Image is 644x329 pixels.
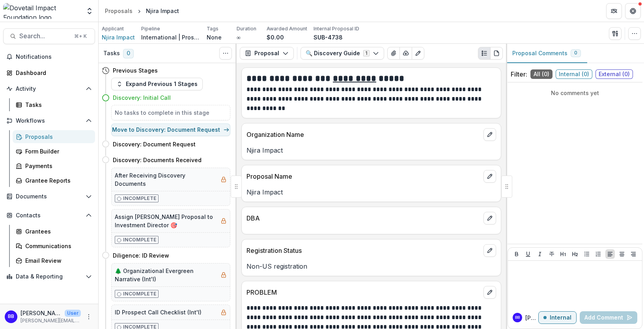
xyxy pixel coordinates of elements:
p: Filter: [511,69,527,79]
h4: Previous Stages [113,66,158,75]
button: Open entity switcher [84,3,95,19]
a: Communications [13,239,95,252]
h3: Tasks [103,50,120,57]
p: SUB-4738 [314,33,343,41]
button: Italicize [535,249,545,259]
p: No comments yet [511,89,639,97]
h4: Discovery: Documents Received [113,156,202,164]
button: edit [483,286,496,299]
p: Njira Impact [246,146,496,155]
img: Dovetail Impact Foundation logo [3,3,81,19]
p: Incomplete [123,290,157,297]
p: User [65,310,81,317]
button: Align Left [605,249,615,259]
h5: ID Prospect Call Checklist (Int'l) [115,308,202,316]
div: Form Builder [25,147,89,155]
button: edit [483,244,496,257]
button: Align Right [629,249,638,259]
span: Documents [16,193,82,200]
p: Incomplete [123,195,157,202]
p: $0.00 [267,33,284,41]
button: Open Contacts [3,209,95,222]
button: Expand Previous 1 Stages [111,78,203,90]
button: Open Workflows [3,114,95,127]
a: Proposals [102,5,136,17]
span: Workflows [16,118,82,124]
div: Tasks [25,101,89,109]
p: None [207,33,222,41]
button: Bullet List [582,249,592,259]
button: Heading 1 [558,249,568,259]
a: Grantee Reports [13,174,95,187]
button: Toggle View Cancelled Tasks [219,47,232,60]
span: Activity [16,86,82,92]
nav: breadcrumb [102,5,182,17]
p: [PERSON_NAME] [21,309,62,317]
button: Partners [606,3,622,19]
div: ⌘ + K [73,32,88,41]
p: International | Prospects Pipeline [141,33,200,41]
div: Bryan Bahizi [8,314,14,319]
p: Pipeline [141,25,160,32]
button: Add Comment [580,311,637,324]
button: Open Documents [3,190,95,203]
p: Awarded Amount [267,25,307,32]
h5: Assign [PERSON_NAME] Proposal to Investment Director 🎯 [115,213,217,229]
a: Proposals [13,130,95,143]
div: Proposals [105,7,133,15]
button: Underline [523,249,533,259]
button: Notifications [3,50,95,63]
button: More [84,312,93,322]
a: Email Review [13,254,95,267]
button: Bold [512,249,521,259]
button: Open Activity [3,82,95,95]
p: PROBLEM [246,288,480,297]
p: Applicant [102,25,124,32]
p: DBA [246,213,480,223]
button: Move to Discovery: Document Request [111,123,230,136]
h4: Discovery: Document Request [113,140,196,148]
p: Organization Name [246,130,480,139]
h5: After Receiving Discovery Documents [115,171,217,188]
span: Search... [19,32,69,40]
div: Email Review [25,256,89,265]
span: Contacts [16,212,82,219]
button: Search... [3,28,95,44]
a: Dashboard [3,66,95,79]
p: [PERSON_NAME] [525,314,538,322]
h5: No tasks to complete in this stage [115,108,227,117]
div: Bryan Bahizi [515,316,520,320]
p: Internal Proposal ID [314,25,359,32]
p: Non-US registration [246,262,496,271]
span: Notifications [16,54,92,60]
a: Form Builder [13,145,95,158]
div: Payments [25,162,89,170]
button: edit [483,128,496,141]
button: edit [483,212,496,224]
div: Grantees [25,227,89,236]
p: [PERSON_NAME][EMAIL_ADDRESS][DOMAIN_NAME] [21,317,81,324]
span: 0 [123,49,134,58]
p: Internal [550,314,571,321]
button: Internal [538,311,577,324]
button: Proposal [240,47,294,60]
h5: 🌲 Organizational Evergreen Narrative (Int'l) [115,267,217,283]
p: ∞ [237,33,241,41]
div: Proposals [25,133,89,141]
a: Njira Impact [102,33,135,41]
button: Open Data & Reporting [3,270,95,283]
button: Edit as form [412,47,424,60]
p: Incomplete [123,236,157,243]
h4: Discovery: Initial Call [113,93,171,102]
div: Communications [25,242,89,250]
button: PDF view [490,47,503,60]
button: Align Center [617,249,627,259]
a: Tasks [13,98,95,111]
p: Tags [207,25,218,32]
span: All ( 0 ) [530,69,553,79]
p: Registration Status [246,246,480,255]
button: View Attached Files [387,47,400,60]
p: Proposal Name [246,172,480,181]
button: Plaintext view [478,47,491,60]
